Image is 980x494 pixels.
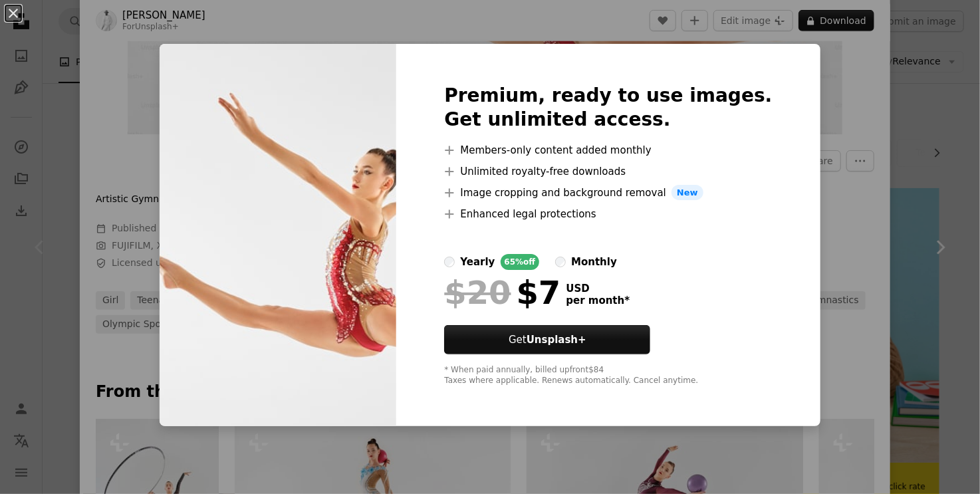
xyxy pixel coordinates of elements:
li: Unlimited royalty-free downloads [444,164,772,180]
div: $7 [444,275,560,310]
h2: Premium, ready to use images. Get unlimited access. [444,84,772,132]
li: Image cropping and background removal [444,185,772,201]
strong: Unsplash+ [527,334,586,346]
li: Members-only content added monthly [444,142,772,158]
input: monthly [555,257,566,267]
span: per month * [566,295,630,307]
span: $20 [444,275,511,310]
div: * When paid annually, billed upfront $84 Taxes where applicable. Renews automatically. Cancel any... [444,365,772,386]
span: USD [566,283,630,295]
button: GetUnsplash+ [444,325,650,354]
div: 65% off [501,254,540,270]
input: yearly65%off [444,257,455,267]
div: yearly [460,254,495,270]
div: monthly [571,254,617,270]
span: New [672,185,703,201]
img: premium_photo-1718819663069-4da813829253 [160,44,396,427]
li: Enhanced legal protections [444,206,772,222]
